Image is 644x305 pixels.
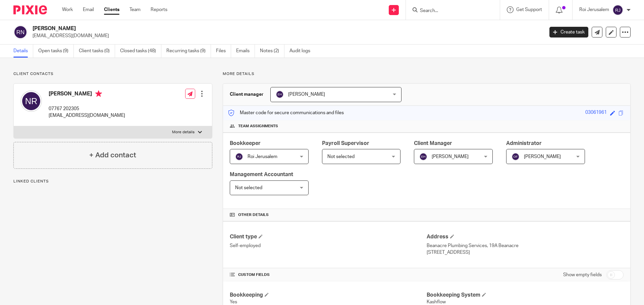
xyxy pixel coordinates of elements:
p: [STREET_ADDRESS] [427,249,624,256]
a: Create task [549,27,588,37]
p: Master code for secure communications and files [228,109,344,116]
span: Kashflow [427,300,446,304]
a: Audit logs [289,45,315,58]
h4: + Add contact [89,150,136,160]
span: Not selected [327,154,355,159]
img: svg%3E [235,153,243,161]
p: Client contacts [13,71,212,77]
span: Roi Jerusalem [248,154,277,159]
p: Self-employed [230,242,427,249]
span: Yes [230,300,237,304]
span: Team assignments [238,124,278,129]
img: svg%3E [419,153,427,161]
h4: CUSTOM FIELDS [230,272,427,278]
p: Beanacre Plumbing Services, 19A Beanacre [427,242,624,249]
img: svg%3E [20,90,42,112]
span: [PERSON_NAME] [288,92,325,97]
a: Client tasks (0) [79,45,115,58]
a: Recurring tasks (9) [166,45,211,58]
a: Clients [104,6,119,13]
p: [EMAIL_ADDRESS][DOMAIN_NAME] [49,112,125,119]
a: Closed tasks (48) [120,45,161,58]
h2: [PERSON_NAME] [33,25,438,32]
img: svg%3E [612,5,623,15]
p: More details [172,130,195,135]
span: Bookkeeper [230,141,261,146]
div: 03061961 [585,109,607,117]
a: Work [62,6,73,13]
p: Roi Jerusalem [579,6,609,13]
h3: Client manager [230,91,264,98]
span: Administrator [506,141,542,146]
img: svg%3E [512,153,520,161]
p: 07767 202305 [49,105,125,112]
a: Reports [151,6,167,13]
img: svg%3E [276,90,284,98]
a: Emails [236,45,255,58]
span: Client Manager [414,141,452,146]
p: [EMAIL_ADDRESS][DOMAIN_NAME] [33,32,539,39]
span: Payroll Supervisor [322,141,369,146]
a: Email [83,6,94,13]
h4: Bookkeeping System [427,292,624,299]
h4: [PERSON_NAME] [49,90,125,99]
h4: Address [427,233,624,240]
span: Not selected [235,185,262,190]
span: Get Support [516,7,542,12]
span: [PERSON_NAME] [524,154,561,159]
label: Show empty fields [563,272,602,278]
i: Primary [95,90,102,97]
a: Team [129,6,141,13]
span: Management Accountant [230,172,293,177]
a: Open tasks (9) [38,45,74,58]
p: More details [223,71,631,77]
span: Other details [238,212,269,218]
a: Notes (2) [260,45,284,58]
a: Files [216,45,231,58]
input: Search [419,8,480,14]
p: Linked clients [13,179,212,184]
img: svg%3E [13,25,28,39]
img: Pixie [13,5,47,14]
h4: Bookkeeping [230,292,427,299]
h4: Client type [230,233,427,240]
a: Details [13,45,33,58]
span: [PERSON_NAME] [432,154,469,159]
